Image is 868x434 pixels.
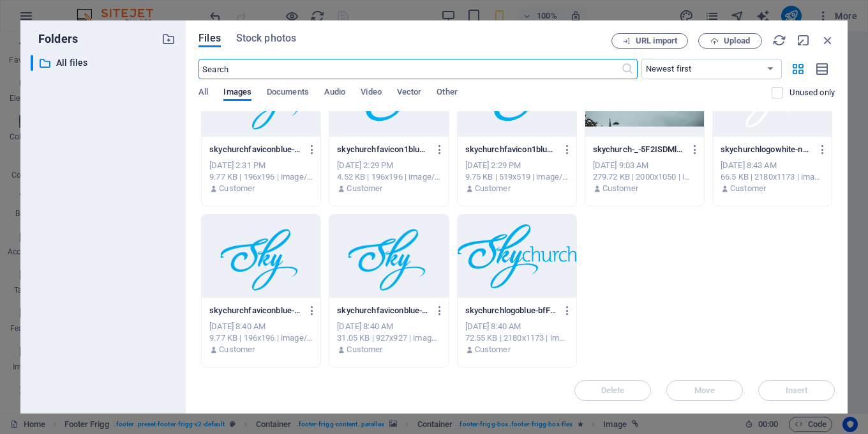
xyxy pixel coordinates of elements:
[219,344,255,355] p: Customer
[465,171,569,183] div: 9.75 KB | 519x519 | image/png
[337,321,440,332] div: [DATE] 8:40 AM
[730,183,766,194] p: Customer
[593,171,696,183] div: 279.72 KB | 2000x1050 | image/jpeg
[337,160,440,171] div: [DATE] 2:29 PM
[475,344,511,355] p: Customer
[337,171,440,183] div: 4.52 KB | 196x196 | image/png
[475,183,511,194] p: Customer
[593,144,685,155] p: skychurch-_-5F2ISDMljKReCX7D2Krg.jpg
[347,183,382,194] p: Customer
[337,305,429,316] p: skychurchfaviconblue-q9GcfM7Ayb_U7ZIbmUTTyQ.png
[198,84,208,102] span: All
[361,84,381,102] span: Video
[324,84,345,102] span: Audio
[465,332,569,344] div: 72.55 KB | 2180x1173 | image/png
[337,144,429,155] p: skychurchfavicon1blue-w1pAJoOpRwm66zgNVeWuRg-WMZZ8uiJMImZgLoG8vFcvw.png
[236,31,296,46] span: Stock photos
[267,84,309,102] span: Documents
[209,321,313,332] div: [DATE] 8:40 AM
[789,87,835,98] p: Displays only files that are not in use on the website. Files added during this session can still...
[593,160,696,171] div: [DATE] 9:03 AM
[337,332,440,344] div: 31.05 KB | 927x927 | image/png
[724,37,750,45] span: Upload
[209,144,301,155] p: skychurchfaviconblue-q9GcfM7Ayb_U7ZIbmUTTyQ-539xZFIS5A5SPdb5DS1hMQ-bKS8fZM0UOOcZOOG7xxOZQ.png
[465,305,557,316] p: skychurchlogoblue-bfF5UnvZYw5CWozHlSyfbA.png
[209,332,313,344] div: 9.77 KB | 196x196 | image/png
[602,183,638,194] p: Customer
[31,55,33,71] div: ​
[56,56,152,70] p: All files
[223,84,251,102] span: Images
[198,59,620,79] input: Search
[347,344,382,355] p: Customer
[465,144,557,155] p: skychurchfavicon1blue-w1pAJoOpRwm66zgNVeWuRg.png
[821,33,835,47] i: Close
[437,84,457,102] span: Other
[772,33,786,47] i: Reload
[465,321,569,332] div: [DATE] 8:40 AM
[209,305,301,316] p: skychurchfaviconblue-q9GcfM7Ayb_U7ZIbmUTTyQ-539xZFIS5A5SPdb5DS1hMQ.png
[636,37,677,45] span: URL import
[31,31,78,47] p: Folders
[721,171,824,183] div: 66.5 KB | 2180x1173 | image/png
[721,160,824,171] div: [DATE] 8:43 AM
[611,33,688,49] button: URL import
[698,33,762,49] button: Upload
[161,32,176,46] i: Create new folder
[219,183,255,194] p: Customer
[465,160,569,171] div: [DATE] 2:29 PM
[397,84,422,102] span: Vector
[797,33,811,47] i: Minimize
[209,171,313,183] div: 9.77 KB | 196x196 | image/png
[198,31,221,46] span: Files
[721,144,812,155] p: skychurchlogowhite-nTrtXuPG1qke3g26FAq6zA.png
[209,160,313,171] div: [DATE] 2:31 PM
